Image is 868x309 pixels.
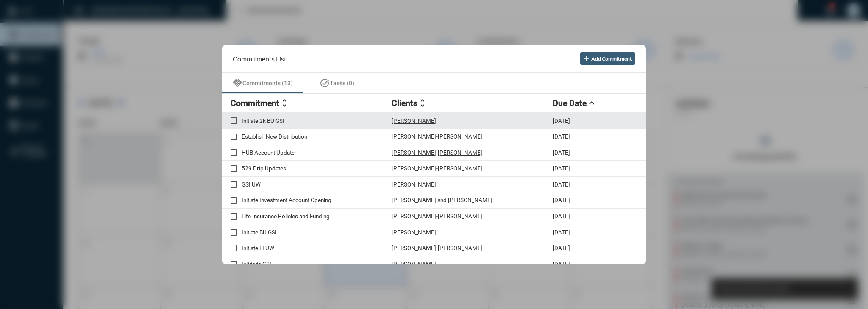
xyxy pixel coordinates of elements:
[242,213,392,220] p: Life Insurance Policies and Funding
[438,165,482,172] p: [PERSON_NAME]
[553,181,570,188] p: [DATE]
[242,245,392,251] p: Initiate LI UW
[438,133,482,140] p: [PERSON_NAME]
[330,80,354,86] span: Tasks (0)
[580,52,635,65] button: Add Commitment
[582,54,590,63] mat-icon: add
[392,261,436,267] p: [PERSON_NAME]
[242,261,392,267] p: Inititaite GSI
[242,133,392,140] p: Establish New Distribution
[232,78,242,88] mat-icon: handshake
[553,149,570,156] p: [DATE]
[242,117,392,124] p: Initiate 2k BU GSI
[438,213,482,220] p: [PERSON_NAME]
[438,149,482,156] p: [PERSON_NAME]
[242,181,392,188] p: GSI UW
[553,261,570,267] p: [DATE]
[392,133,436,140] p: [PERSON_NAME]
[553,98,587,108] h2: Due Date
[553,245,570,251] p: [DATE]
[553,213,570,220] p: [DATE]
[233,55,287,63] h2: Commitments List
[242,80,293,86] span: Commitments (13)
[436,149,438,156] p: -
[436,133,438,140] p: -
[392,197,492,203] p: [PERSON_NAME] and [PERSON_NAME]
[436,165,438,172] p: -
[242,229,392,236] p: Initiate BU GSI
[242,165,392,172] p: 529 Drip Updates
[392,149,436,156] p: [PERSON_NAME]
[392,213,436,220] p: [PERSON_NAME]
[553,197,570,203] p: [DATE]
[392,117,436,124] p: [PERSON_NAME]
[553,229,570,236] p: [DATE]
[279,98,289,108] mat-icon: unfold_more
[417,98,428,108] mat-icon: unfold_more
[242,197,392,203] p: Initiate Investment Account Opening
[587,98,597,108] mat-icon: expand_less
[242,149,392,156] p: HUB Account Update
[436,213,438,220] p: -
[392,229,436,236] p: [PERSON_NAME]
[392,181,436,188] p: [PERSON_NAME]
[553,133,570,140] p: [DATE]
[392,98,417,108] h2: Clients
[553,165,570,172] p: [DATE]
[392,245,436,251] p: [PERSON_NAME]
[436,245,438,251] p: -
[438,245,482,251] p: [PERSON_NAME]
[553,117,570,124] p: [DATE]
[392,165,436,172] p: [PERSON_NAME]
[231,98,279,108] h2: Commitment
[320,78,330,88] mat-icon: task_alt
